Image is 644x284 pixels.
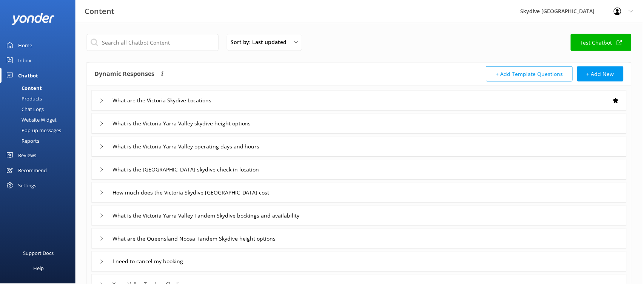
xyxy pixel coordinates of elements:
div: Support Docs [23,246,54,261]
div: Content [5,83,42,94]
div: Inbox [18,53,31,68]
a: Products [5,94,75,104]
input: Search all Chatbot Content [87,34,219,51]
a: Pop-up messages [5,125,75,136]
div: Reports [5,136,39,147]
h3: Content [85,5,115,17]
a: Website Widget [5,115,75,125]
div: Website Widget [5,115,57,125]
div: Settings [18,178,36,193]
div: Home [18,38,32,53]
img: yonder-white-logo.png [11,13,55,25]
button: + Add Template Questions [487,66,574,82]
div: Chat Logs [5,104,44,115]
button: + Add New [578,66,625,82]
div: Chatbot [18,68,38,83]
div: Pop-up messages [5,125,61,136]
div: Help [33,261,44,276]
span: Sort by: Last updated [231,38,292,46]
a: Test Chatbot [572,34,633,51]
a: Content [5,83,75,94]
h4: Dynamic Responses [95,66,155,82]
div: Reviews [18,148,36,163]
a: Chat Logs [5,104,75,115]
div: Recommend [18,163,47,178]
a: Reports [5,136,75,147]
div: Products [5,94,42,104]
